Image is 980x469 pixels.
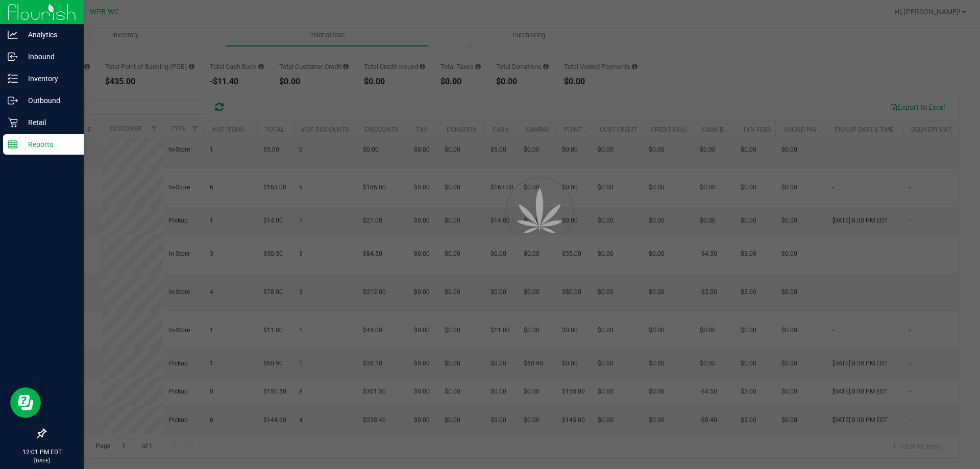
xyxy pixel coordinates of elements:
[18,94,79,107] p: Outbound
[5,457,79,464] p: [DATE]
[18,72,79,85] p: Inventory
[5,448,79,457] p: 12:01 PM EDT
[8,52,18,62] inline-svg: Inbound
[8,30,18,40] inline-svg: Analytics
[18,29,79,41] p: Analytics
[18,116,79,129] p: Retail
[8,95,18,106] inline-svg: Outbound
[18,51,79,63] p: Inbound
[8,73,18,84] inline-svg: Inventory
[10,387,41,418] iframe: Resource center
[18,138,79,151] p: Reports
[8,117,18,128] inline-svg: Retail
[8,139,18,150] inline-svg: Reports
